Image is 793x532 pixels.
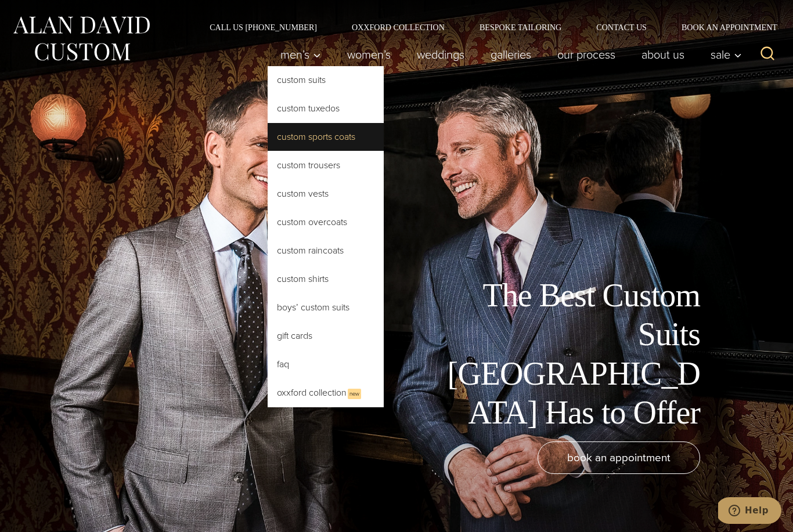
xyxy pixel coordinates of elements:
a: Oxxford Collection [334,23,462,31]
nav: Primary Navigation [268,43,748,66]
a: book an appointment [538,441,700,474]
a: About Us [629,43,698,66]
a: Galleries [478,43,545,66]
iframe: Opens a widget where you can chat to one of our agents [718,497,781,526]
h1: The Best Custom Suits [GEOGRAPHIC_DATA] Has to Offer [439,276,700,432]
span: book an appointment [567,449,671,466]
button: Child menu of Sale [698,43,748,66]
a: Custom Sports Coats [268,123,384,151]
a: Gift Cards [268,322,384,350]
button: View Search Form [754,41,781,68]
a: Call Us [PHONE_NUMBER] [192,23,334,31]
a: Our Process [545,43,629,66]
a: Custom Raincoats [268,237,384,265]
button: Child menu of Men’s [268,43,334,66]
a: Book an Appointment [664,23,781,31]
a: Custom Shirts [268,265,384,293]
a: Custom Trousers [268,151,384,179]
a: Boys’ Custom Suits [268,294,384,321]
a: Custom Vests [268,180,384,208]
a: Custom Tuxedos [268,95,384,122]
a: Contact Us [579,23,664,31]
a: Oxxford CollectionNew [268,379,384,407]
a: weddings [404,43,478,66]
span: New [348,389,361,399]
a: FAQ [268,350,384,378]
a: Bespoke Tailoring [462,23,579,31]
nav: Secondary Navigation [192,23,781,31]
a: Custom Suits [268,66,384,94]
a: Custom Overcoats [268,208,384,236]
img: Alan David Custom [12,13,151,64]
a: Women’s [334,43,404,66]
